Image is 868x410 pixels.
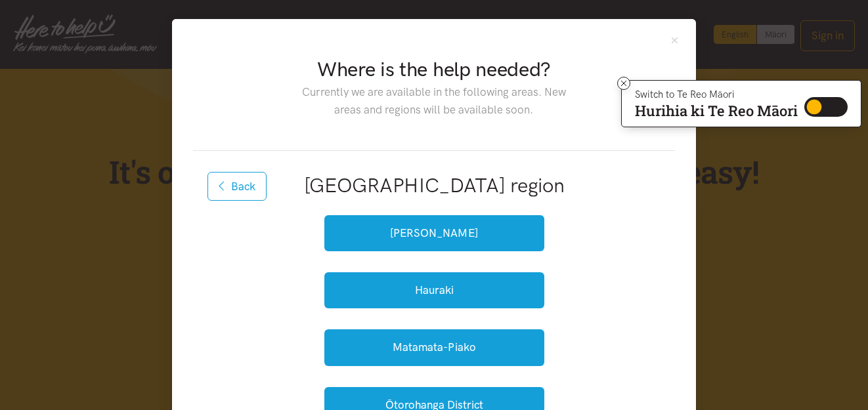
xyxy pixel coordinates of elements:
button: Close [669,35,680,46]
h2: [GEOGRAPHIC_DATA] region [214,172,654,199]
p: Hurihia ki Te Reo Māori [635,105,798,117]
h2: Where is the help needed? [292,56,576,83]
button: Matamata-Piako [324,329,544,365]
button: [PERSON_NAME] [324,215,544,251]
button: Hauraki [324,272,544,308]
p: Currently we are available in the following areas. New areas and regions will be available soon. [292,83,576,119]
p: Switch to Te Reo Māori [635,91,798,98]
button: Back [207,172,267,201]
